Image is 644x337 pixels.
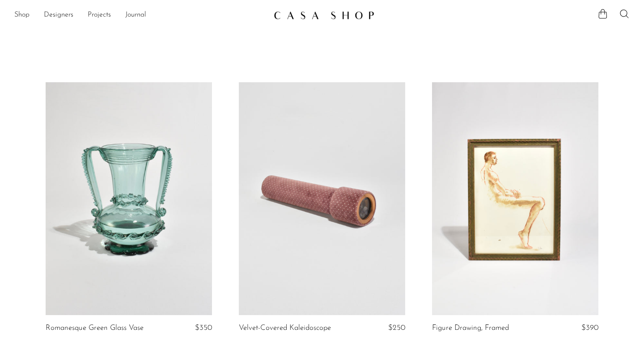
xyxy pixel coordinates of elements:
a: Romanesque Green Glass Vase [46,324,144,332]
ul: NEW HEADER MENU [14,8,267,23]
a: Projects [88,9,111,21]
a: Figure Drawing, Framed [432,324,509,332]
a: Shop [14,9,30,21]
nav: Desktop navigation [14,8,267,23]
a: Journal [125,9,146,21]
a: Velvet-Covered Kaleidoscope [239,324,331,332]
span: $390 [581,324,598,332]
span: $250 [388,324,405,332]
span: $350 [195,324,212,332]
a: Designers [44,9,73,21]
